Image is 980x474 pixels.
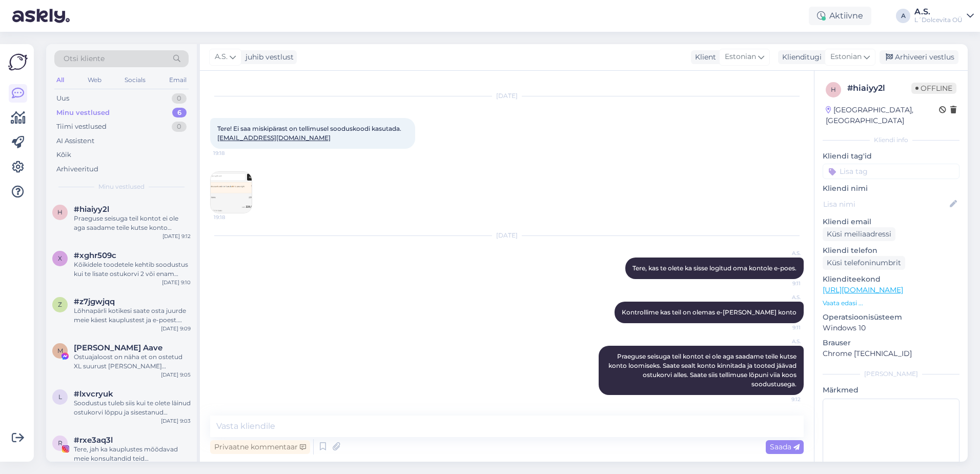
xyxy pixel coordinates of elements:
p: Kliendi tag'id [823,151,959,162]
div: [PERSON_NAME] [823,369,959,379]
span: A.S. [215,51,228,63]
div: Arhiveeritud [56,164,98,174]
span: Saada [770,442,800,451]
span: Estonian [830,51,862,63]
span: #lxvcryuk [74,389,113,399]
div: 0 [172,93,187,104]
span: Otsi kliente [64,53,105,64]
div: Kõikidele toodetele kehtib soodustus kui te lisate ostukorvi 2 või enam toodet ja kasutate soodus... [74,260,191,279]
input: Lisa nimi [823,199,948,210]
a: A.S.L´Dolcevita OÜ [914,8,974,24]
span: #hiaiyy2l [74,205,109,214]
p: Operatsioonisüsteem [823,312,959,323]
div: A [896,9,910,23]
div: [DATE] 9:09 [161,325,191,332]
div: Arhiveeri vestlus [880,50,958,64]
div: [DATE] 9:12 [162,232,191,240]
div: 0 [172,122,187,132]
span: Estonian [725,51,756,63]
span: h [57,208,63,216]
span: h [831,86,836,93]
div: [GEOGRAPHIC_DATA], [GEOGRAPHIC_DATA] [826,105,939,126]
img: Askly Logo [8,52,28,72]
span: #z7jgwjqq [74,297,115,306]
div: [DATE] [210,91,804,101]
div: Soodustus tuleb siis kui te olete läinud ostukorvi lõppu ja sisestanud sooduskoodi lahtrisse BDAY30 [74,399,191,417]
p: Vaata edasi ... [823,299,959,308]
a: [URL][DOMAIN_NAME] [823,285,903,294]
p: Brauser [823,338,959,348]
span: l [58,393,62,401]
span: 19:18 [213,149,252,157]
div: [DATE] 9:03 [161,417,191,425]
span: Kontrollime kas teil on olemas e-[PERSON_NAME] konto [622,308,797,316]
p: Windows 10 [823,323,959,333]
div: Tere, jah ka kauplustes mõõdavad meie konsultandid teid [PERSON_NAME] sobitavad teile rinnahoidja... [74,445,191,463]
span: 9:11 [762,280,801,287]
div: Aktiivne [809,7,871,25]
div: Kliendi info [823,135,959,145]
div: Email [167,73,189,87]
img: Attachment [211,172,252,213]
div: L´Dolcevita OÜ [914,16,963,24]
div: Tiimi vestlused [56,122,107,132]
div: Lõhnapärli kotikesi saate osta juurde meie käest kauplustest ja e-poest. Hetkel on need otsa saan... [74,306,191,325]
span: Merle Aave [74,343,162,352]
span: 9:11 [762,324,801,331]
p: Märkmed [823,385,959,396]
div: [DATE] [210,231,804,240]
p: Klienditeekond [823,274,959,285]
p: Kliendi telefon [823,245,959,256]
div: AI Assistent [56,136,94,146]
div: Klienditugi [778,52,822,63]
div: Küsi meiliaadressi [823,227,895,241]
span: Offline [911,83,956,94]
div: A.S. [914,8,963,16]
div: All [54,73,66,87]
div: Ostuajaloost on näha et on ostetud XL suurust [PERSON_NAME] püksikuid (MyPantie pakkumised 3=24 j... [74,352,191,371]
div: Küsi telefoninumbrit [823,256,905,270]
div: # hiaiyy2l [847,82,911,94]
span: #rxe3aq3l [74,436,113,445]
span: #xghr509c [74,251,116,260]
div: [DATE] 9:10 [162,279,191,286]
div: Praeguse seisuga teil kontot ei ole aga saadame teile kutse konto loomiseks. Saate sealt konto ki... [74,214,191,232]
div: Uus [56,93,69,104]
span: x [58,254,62,262]
a: [EMAIL_ADDRESS][DOMAIN_NAME] [217,134,331,142]
p: Kliendi nimi [823,183,959,194]
div: 6 [172,108,187,118]
p: Kliendi email [823,216,959,227]
p: Chrome [TECHNICAL_ID] [823,348,959,359]
div: Kõik [56,150,71,160]
input: Lisa tag [823,164,959,179]
span: Minu vestlused [98,182,145,191]
span: A.S. [762,293,801,301]
span: A.S. [762,249,801,257]
div: Web [86,73,104,87]
div: Klient [691,52,716,63]
span: Tere, kas te olete ka sisse logitud oma kontole e-poes. [632,264,797,272]
span: Praeguse seisuga teil kontot ei ole aga saadame teile kutse konto loomiseks. Saate sealt konto ki... [608,352,798,388]
span: Tere! Ei saa miskipärast on tellimusel sooduskoodi kasutada. [217,125,401,142]
span: 19:18 [214,213,252,221]
span: r [58,439,63,447]
span: 9:12 [762,396,801,403]
div: [DATE] 9:05 [161,371,191,379]
span: M [57,347,63,354]
div: juhib vestlust [241,52,294,63]
span: A.S. [762,338,801,345]
div: Socials [122,73,148,87]
div: Privaatne kommentaar [210,440,310,454]
div: Minu vestlused [56,108,110,118]
span: z [58,301,62,308]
